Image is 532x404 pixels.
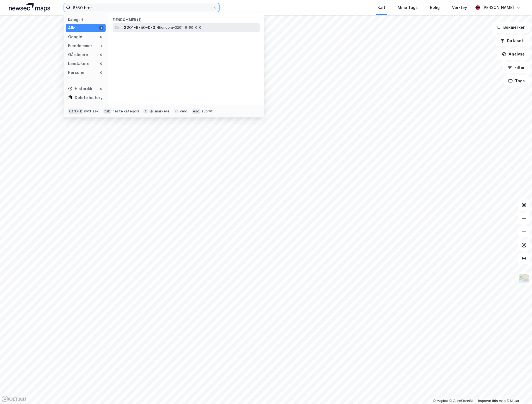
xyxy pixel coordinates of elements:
[155,109,170,114] div: markere
[68,69,86,76] div: Personer
[84,109,99,114] div: nytt søk
[156,25,158,30] span: •
[9,3,50,12] img: logo.a4113a55bc3d86da70a041830d287a7e.svg
[202,109,213,114] div: avbryt
[68,109,83,114] div: Ctrl + k
[103,109,112,114] div: tab
[450,399,477,403] a: OpenStreetMap
[433,399,449,403] a: Mapbox
[492,22,530,33] button: Bokmerker
[68,51,88,58] div: Gårdeiere
[99,70,103,75] div: 0
[430,4,440,11] div: Bolig
[113,109,139,114] div: neste kategori
[180,109,187,114] div: velg
[124,24,155,31] span: 3201-6-50-0-0
[482,4,514,11] div: [PERSON_NAME]
[192,109,200,114] div: esc
[496,35,530,46] button: Datasett
[108,13,264,23] div: Eiendommer (1)
[68,18,106,22] div: Kategori
[99,44,103,48] div: 1
[99,86,103,91] div: 0
[68,60,90,67] div: Leietakere
[68,85,92,92] div: Historikk
[497,49,530,60] button: Analyse
[504,75,530,86] button: Tags
[156,25,201,30] span: Eiendom • 3201-6-50-0-0
[519,273,529,284] img: Z
[68,33,82,40] div: Google
[99,35,103,39] div: 0
[504,377,532,404] div: Kontrollprogram for chat
[68,25,76,31] div: Alle
[398,4,418,11] div: Mine Tags
[68,42,92,49] div: Eiendommer
[71,3,213,12] input: Søk på adresse, matrikkel, gårdeiere, leietakere eller personer
[478,399,506,403] a: Improve this map
[503,62,530,73] button: Filter
[99,52,103,57] div: 0
[99,61,103,66] div: 0
[75,94,103,101] div: Delete history
[2,396,26,402] a: Mapbox homepage
[378,4,386,11] div: Kart
[504,377,532,404] iframe: Chat Widget
[99,26,103,30] div: 1
[452,4,467,11] div: Verktøy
